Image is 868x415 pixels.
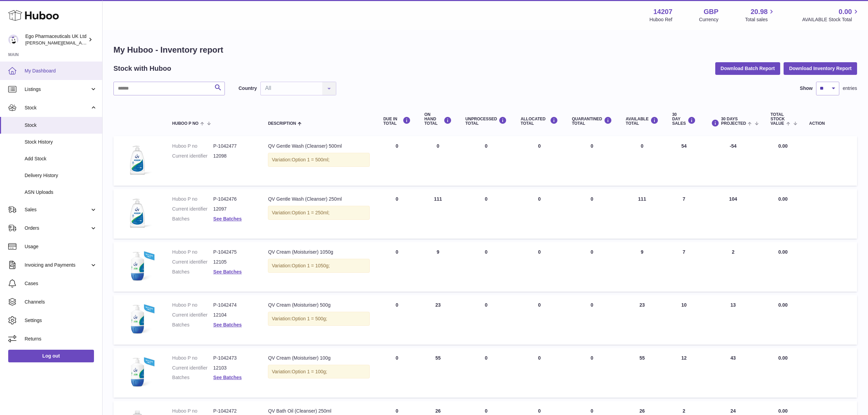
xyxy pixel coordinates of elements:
[213,143,254,149] dd: P-1042477
[25,105,90,111] span: Stock
[721,117,746,126] span: 30 DAYS PROJECTED
[172,206,213,212] dt: Current identifier
[213,322,242,327] a: See Batches
[383,117,411,126] div: DUE IN TOTAL
[292,210,330,215] span: Option 1 = 250ml;
[25,280,97,287] span: Cases
[120,143,154,177] img: product image
[213,375,242,380] a: See Batches
[591,302,593,308] span: 0
[703,295,764,345] td: 13
[665,136,703,186] td: 54
[172,216,213,222] dt: Batches
[213,312,254,318] dd: 12104
[703,348,764,398] td: 43
[514,295,565,345] td: 0
[619,136,665,186] td: 0
[778,143,788,149] span: 0.00
[377,242,418,292] td: 0
[672,112,696,126] div: 30 DAY SALES
[459,242,514,292] td: 0
[665,189,703,239] td: 7
[665,295,703,345] td: 10
[25,122,97,129] span: Stock
[377,189,418,239] td: 0
[25,172,97,179] span: Delivery History
[25,206,90,213] span: Sales
[514,136,565,186] td: 0
[619,242,665,292] td: 9
[213,153,254,159] dd: 12098
[843,85,857,92] span: entries
[172,365,213,371] dt: Current identifier
[771,112,785,126] span: Total stock value
[591,249,593,255] span: 0
[802,16,860,23] span: AVAILABLE Stock Total
[25,299,97,305] span: Channels
[172,153,213,159] dt: Current identifier
[8,350,94,362] a: Log out
[172,121,199,126] span: Huboo P no
[8,35,18,45] img: Tihomir.simeonov@egopharm.com
[745,16,775,23] span: Total sales
[25,33,87,46] div: Ego Pharmaceuticals UK Ltd
[172,302,213,308] dt: Huboo P no
[619,348,665,398] td: 55
[268,249,369,255] div: QV Cream (Moisturiser) 1050g
[704,7,718,16] strong: GBP
[172,322,213,328] dt: Batches
[268,302,369,308] div: QV Cream (Moisturiser) 500g
[703,189,764,239] td: 104
[802,7,860,23] a: 0.00 AVAILABLE Stock Total
[172,312,213,318] dt: Current identifier
[120,196,154,230] img: product image
[172,143,213,149] dt: Huboo P no
[418,348,459,398] td: 55
[572,117,612,126] div: QUARANTINED Total
[418,136,459,186] td: 0
[268,259,369,273] div: Variation:
[784,62,857,75] button: Download Inventory Report
[626,117,659,126] div: AVAILABLE Total
[268,365,369,379] div: Variation:
[459,189,514,239] td: 0
[25,40,174,45] span: [PERSON_NAME][EMAIL_ADDRESS][PERSON_NAME][DOMAIN_NAME]
[172,374,213,381] dt: Batches
[514,242,565,292] td: 0
[172,408,213,414] dt: Huboo P no
[268,206,369,220] div: Variation:
[591,408,593,414] span: 0
[25,317,97,324] span: Settings
[25,336,97,342] span: Returns
[25,262,90,268] span: Invoicing and Payments
[459,295,514,345] td: 0
[839,7,852,16] span: 0.00
[715,62,781,75] button: Download Batch Report
[113,44,857,55] h1: My Huboo - Inventory report
[25,139,97,145] span: Stock History
[25,243,97,250] span: Usage
[514,348,565,398] td: 0
[778,355,788,361] span: 0.00
[703,242,764,292] td: 2
[292,316,327,321] span: Option 1 = 500g;
[591,355,593,361] span: 0
[213,355,254,361] dd: P-1042473
[665,242,703,292] td: 7
[465,117,507,126] div: UNPROCESSED Total
[268,408,369,414] div: QV Bath Oil (Cleanser) 250ml
[699,16,719,23] div: Currency
[703,136,764,186] td: -54
[520,117,558,126] div: ALLOCATED Total
[239,85,257,92] label: Country
[591,196,593,202] span: 0
[619,295,665,345] td: 23
[213,259,254,265] dd: 12105
[213,302,254,308] dd: P-1042474
[268,153,369,167] div: Variation:
[25,189,97,196] span: ASN Uploads
[213,249,254,255] dd: P-1042475
[213,206,254,212] dd: 12097
[292,157,330,162] span: Option 1 = 500ml;
[292,263,330,268] span: Option 1 = 1050g;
